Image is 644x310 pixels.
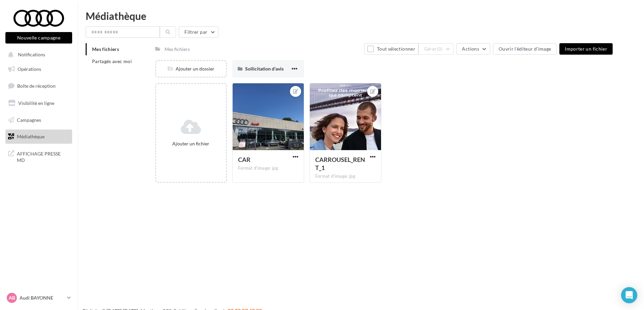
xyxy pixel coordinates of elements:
div: Médiathèque [86,11,636,21]
a: AFFICHAGE PRESSE MD [4,146,74,166]
a: AB Audi BAYONNE [5,291,72,304]
button: Gérer(0) [418,43,454,55]
a: Visibilité en ligne [4,96,74,110]
button: Importer un fichier [559,43,613,55]
span: (0) [437,46,443,52]
span: Partagés avec moi [92,58,132,64]
div: Format d'image: jpg [315,173,376,179]
span: Campagnes [17,117,41,122]
div: Format d'image: jpg [238,165,298,171]
span: Opérations [18,66,41,72]
span: CAR [238,156,251,163]
button: Tout sélectionner [364,43,418,55]
div: Mes fichiers [165,46,190,53]
span: AFFICHAGE PRESSE MD [17,149,69,164]
div: Ajouter un dossier [156,65,226,72]
a: Campagnes [4,113,74,127]
button: Actions [456,43,490,55]
span: CARROUSEL_RENT_1 [315,156,365,171]
span: Actions [462,46,479,52]
button: Ouvrir l'éditeur d'image [493,43,557,55]
a: Opérations [4,62,74,76]
span: Sollicitation d'avis [245,66,284,72]
div: Open Intercom Messenger [621,287,637,303]
span: Mes fichiers [92,46,119,52]
span: Notifications [18,52,45,58]
p: Audi BAYONNE [20,294,64,301]
a: Boîte de réception [4,79,74,93]
span: Boîte de réception [17,83,56,89]
button: Filtrer par [179,26,218,38]
span: AB [9,294,15,301]
span: Visibilité en ligne [18,100,54,106]
button: Nouvelle campagne [5,32,72,44]
span: Importer un fichier [565,46,607,52]
span: Médiathèque [17,134,45,139]
div: Ajouter un fichier [159,140,223,147]
a: Médiathèque [4,130,74,144]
